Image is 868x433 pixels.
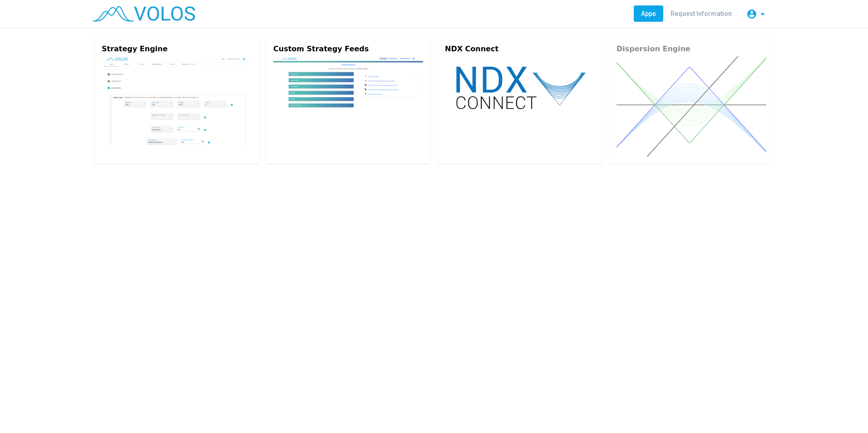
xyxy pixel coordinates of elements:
span: Request Information [671,10,732,17]
div: NDX Connect [445,44,595,54]
a: Request Information [663,5,739,22]
img: dispersion.svg [616,56,766,157]
div: Dispersion Engine [616,44,766,54]
img: custom.png [273,56,423,128]
mat-icon: arrow_drop_down [757,9,768,20]
img: strategy-engine.png [102,56,252,145]
a: Apps [634,5,663,22]
div: Strategy Engine [102,44,252,54]
span: Apps [641,10,656,17]
mat-icon: account_circle [746,9,757,20]
img: ndx-connect.svg [445,56,595,118]
div: Custom Strategy Feeds [273,44,423,54]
